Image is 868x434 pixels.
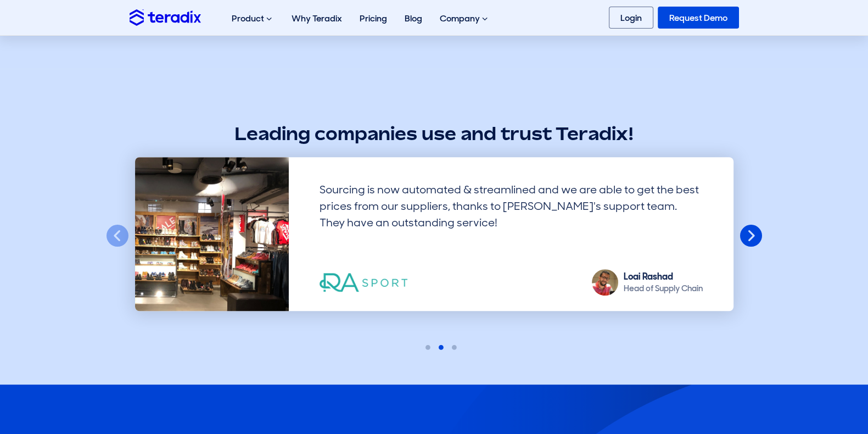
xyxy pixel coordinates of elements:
[311,173,712,256] div: Sourcing is now automated & streamlined and we are able to get the best prices from our suppliers...
[105,224,130,248] button: Previous
[320,273,407,292] img: RA Sport
[658,7,739,29] a: Request Demo
[609,7,653,29] a: Login
[351,1,396,36] a: Pricing
[624,270,703,283] div: Loai Rashad
[130,121,739,146] h2: Leading companies use and trust Teradix!
[624,283,703,294] div: Head of Supply Chain
[130,9,201,25] img: Teradix logo
[443,342,452,351] button: 3 of 3
[796,361,853,419] iframe: Chatbot
[223,1,283,36] div: Product
[283,1,351,36] a: Why Teradix
[592,269,618,296] img: Loai Rashad
[417,342,425,351] button: 1 of 3
[739,224,763,248] button: Next
[430,342,439,351] button: 2 of 3
[396,1,431,36] a: Blog
[431,1,499,36] div: Company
